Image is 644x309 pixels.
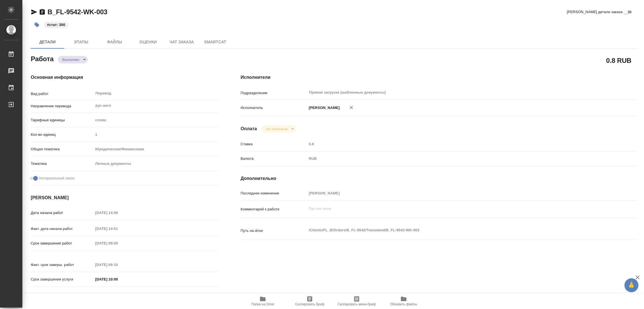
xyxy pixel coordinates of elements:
[31,132,93,137] p: Кол-во единиц
[606,56,631,65] h2: 0.8 RUB
[39,175,74,181] span: Нотариальный заказ
[31,19,43,31] button: Добавить тэг
[241,156,307,161] p: Валюта
[31,53,54,63] h2: Работа
[345,101,357,114] button: Удалить исполнителя
[135,39,162,46] span: Оценки
[307,105,340,111] p: [PERSON_NAME]
[58,56,88,63] div: Выполнен
[31,103,93,109] p: Направление перевода
[61,57,81,62] button: Выполнен
[31,117,93,123] p: Тарифные единицы
[567,9,622,15] span: [PERSON_NAME] детали заказа
[101,39,128,46] span: Файлы
[241,206,307,212] p: Комментарий к работе
[39,9,46,15] button: Скопировать ссылку
[93,159,218,168] div: Личные документы
[307,154,605,163] div: RUB
[241,125,257,132] h4: Оплата
[168,39,195,46] span: Чат заказа
[31,146,93,152] p: Общая тематика
[43,22,69,27] span: стат: 300
[68,39,94,46] span: Этапы
[93,261,142,269] input: Пустое поле
[93,225,142,233] input: Пустое поле
[286,293,333,309] button: Скопировать бриф
[31,241,93,246] p: Срок завершения работ
[31,74,218,81] h4: Основная информация
[48,8,107,16] a: B_FL-9542-WK-003
[31,210,93,216] p: Дата начала работ
[241,175,638,182] h4: Дополнительно
[31,277,93,282] p: Срок завершения услуги
[307,225,605,235] textarea: /Clients/FL_B/Orders/B_FL-9542/Translated/B_FL-9542-WK-003
[239,293,286,309] button: Папка на Drive
[31,262,93,268] p: Факт. срок заверш. работ
[93,130,218,139] input: Пустое поле
[241,105,307,111] p: Исполнитель
[261,125,296,133] div: Выполнен
[380,293,427,309] button: Обновить файлы
[47,22,65,28] p: #стат: 300
[333,293,380,309] button: Скопировать мини-бриф
[31,91,93,97] p: Вид работ
[241,141,307,147] p: Ставка
[31,194,218,201] h4: [PERSON_NAME]
[264,127,289,131] button: Не оплачена
[624,278,638,292] button: 🙏
[307,189,605,197] input: Пустое поле
[93,115,218,125] div: слово
[93,239,142,247] input: Пустое поле
[251,302,274,306] span: Папка на Drive
[307,140,605,148] input: Пустое поле
[241,90,307,96] p: Подразделение
[31,9,37,15] button: Скопировать ссылку для ЯМессенджера
[34,39,61,46] span: Детали
[390,302,417,306] span: Обновить файлы
[337,302,376,306] span: Скопировать мини-бриф
[627,279,636,291] span: 🙏
[93,275,142,283] input: ✎ Введи что-нибудь
[93,144,218,154] div: Юридическая/Финансовая
[241,191,307,196] p: Последнее изменение
[241,74,638,81] h4: Исполнители
[31,226,93,232] p: Факт. дата начала работ
[241,228,307,234] p: Путь на drive
[93,209,142,217] input: Пустое поле
[202,39,229,46] span: SmartCat
[31,161,93,167] p: Тематика
[295,302,324,306] span: Скопировать бриф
